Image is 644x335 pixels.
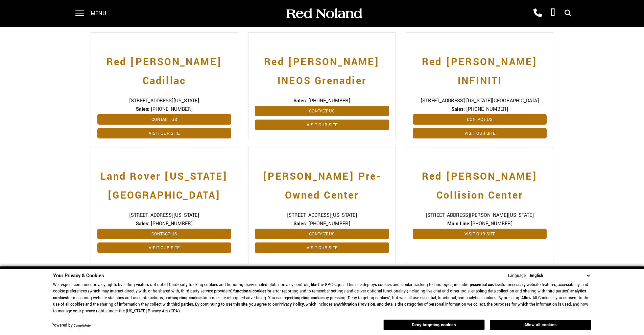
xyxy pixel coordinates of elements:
a: Contact Us [413,114,547,125]
a: Visit Our Site [413,128,547,138]
img: Red Noland Auto Group [285,8,363,20]
strong: Arbitration Provision [338,302,375,307]
button: Deny targeting cookies [383,319,485,330]
a: Visit Our Site [413,229,547,239]
button: Allow all cookies [490,320,591,330]
span: [PHONE_NUMBER] [466,106,508,113]
strong: Sales: [293,220,307,227]
span: [STREET_ADDRESS][PERSON_NAME][US_STATE] [413,212,547,219]
span: [STREET_ADDRESS][US_STATE] [255,212,389,219]
select: Language Select [528,272,591,279]
span: [STREET_ADDRESS] [US_STATE][GEOGRAPHIC_DATA] [413,97,547,104]
a: Visit Our Site [97,128,232,138]
a: Visit Our Site [97,242,232,253]
strong: Sales: [136,220,149,227]
span: [PHONE_NUMBER] [151,220,193,227]
strong: targeting cookies [293,295,325,301]
span: [PHONE_NUMBER] [151,106,193,113]
a: Contact Us [255,229,389,239]
a: Red [PERSON_NAME] INEOS Grenadier [255,46,389,91]
a: Privacy Policy [279,302,304,307]
strong: essential cookies [471,282,502,288]
a: Contact Us [97,229,232,239]
a: Contact Us [255,106,389,116]
div: Powered by [51,324,91,328]
a: ComplyAuto [74,324,91,328]
p: We respect consumer privacy rights by letting visitors opt out of third-party tracking cookies an... [53,282,591,315]
strong: Sales: [293,97,307,104]
strong: functional cookies [233,288,266,294]
span: [PHONE_NUMBER] [308,97,350,104]
div: Language: [508,274,527,278]
strong: analytics cookies [53,288,586,301]
a: Red [PERSON_NAME] INFINITI [413,46,547,91]
a: Contact Us [97,114,232,125]
span: Your Privacy & Cookies [53,272,104,279]
strong: Sales: [136,106,149,113]
span: [PHONE_NUMBER] [308,220,350,227]
a: Visit Our Site [255,120,389,130]
strong: Sales: [451,106,465,113]
span: [PHONE_NUMBER] [413,220,547,227]
a: [PERSON_NAME] Pre-Owned Center [255,160,389,205]
strong: Main Line: [447,220,471,227]
strong: targeting cookies [171,295,202,301]
span: [STREET_ADDRESS][US_STATE] [97,212,232,219]
a: Red [PERSON_NAME] Cadillac [97,46,232,91]
a: Visit Our Site [255,242,389,253]
a: Land Rover [US_STATE][GEOGRAPHIC_DATA] [97,160,232,205]
span: [STREET_ADDRESS][US_STATE] [97,97,232,104]
a: Red [PERSON_NAME] Collision Center [413,160,547,205]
